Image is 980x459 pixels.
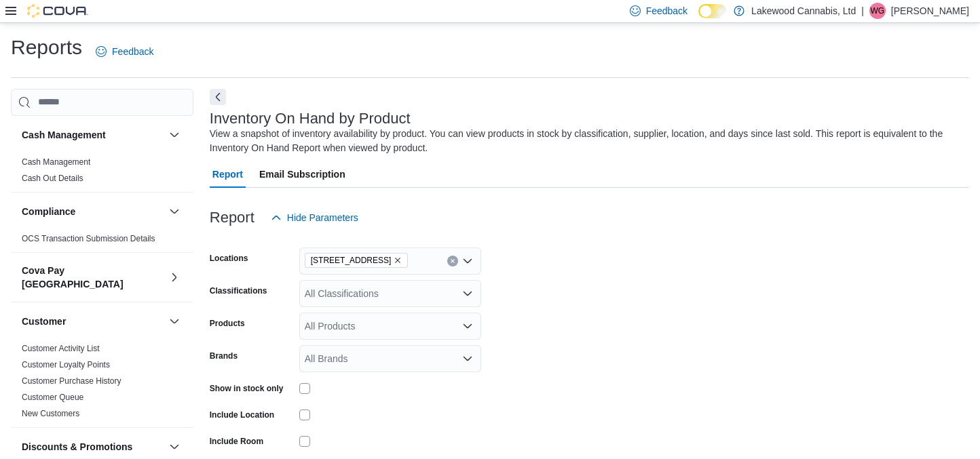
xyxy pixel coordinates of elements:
button: Compliance [166,203,183,220]
span: Email Subscription [259,161,345,188]
h3: Cash Management [22,128,106,142]
a: Customer Purchase History [22,376,121,386]
button: Next [210,89,226,105]
div: View a snapshot of inventory availability by product. You can view products in stock by classific... [210,127,962,155]
span: Feedback [112,45,153,58]
a: Customer Loyalty Points [22,360,110,370]
span: Dark Mode [698,18,699,19]
button: Open list of options [462,288,473,299]
a: New Customers [22,409,79,418]
span: Feedback [646,4,687,18]
h3: Customer [22,315,66,328]
button: Open list of options [462,256,473,266]
span: Customer Loyalty Points [22,359,110,370]
label: Products [210,318,245,329]
button: Discounts & Promotions [166,439,183,455]
button: Cova Pay [GEOGRAPHIC_DATA] [22,264,164,291]
button: Cova Pay [GEOGRAPHIC_DATA] [166,269,183,285]
h1: Reports [11,34,82,61]
input: Dark Mode [698,4,727,18]
span: Report [212,161,243,188]
span: Customer Queue [22,392,83,403]
span: [STREET_ADDRESS] [311,254,392,267]
a: Customer Activity List [22,344,100,353]
button: Clear input [447,256,458,266]
span: 1525 Lakewood Road West NW [305,253,409,268]
button: Open list of options [462,353,473,364]
p: [PERSON_NAME] [891,3,969,19]
div: Wanda Gurney [869,3,886,19]
button: Compliance [22,205,164,218]
label: Brands [210,351,238,361]
span: New Customers [22,408,79,419]
button: Open list of options [462,321,473,332]
span: Customer Activity List [22,343,100,354]
a: Customer Queue [22,393,83,402]
div: Cash Management [11,154,193,192]
div: Customer [11,340,193,427]
span: Cash Management [22,157,90,167]
a: Cash Management [22,157,90,167]
button: Customer [166,313,183,330]
h3: Report [210,209,255,226]
label: Include Location [210,410,274,420]
h3: Compliance [22,205,75,218]
img: Cova [27,4,88,18]
button: Cash Management [22,128,164,142]
span: OCS Transaction Submission Details [22,233,155,244]
a: Feedback [90,38,159,65]
button: Remove 1525 Lakewood Road West NW from selection in this group [394,256,402,264]
button: Cash Management [166,127,183,143]
button: Hide Parameters [265,204,364,231]
h3: Inventory On Hand by Product [210,111,411,127]
label: Locations [210,253,248,264]
span: WG [871,3,885,19]
a: Cash Out Details [22,174,83,183]
button: Customer [22,315,164,328]
button: Discounts & Promotions [22,440,164,454]
span: Hide Parameters [287,211,358,224]
label: Include Room [210,436,263,447]
div: Compliance [11,231,193,252]
span: Cash Out Details [22,173,83,184]
p: | [861,3,864,19]
label: Show in stock only [210,383,284,394]
p: Lakewood Cannabis, Ltd [751,3,856,19]
a: OCS Transaction Submission Details [22,234,155,243]
h3: Discounts & Promotions [22,440,132,454]
label: Classifications [210,285,267,296]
